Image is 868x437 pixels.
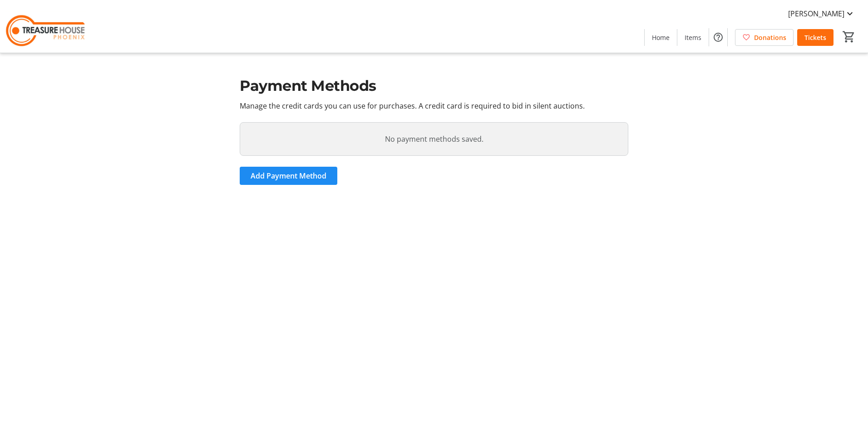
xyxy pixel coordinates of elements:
[781,6,863,21] button: [PERSON_NAME]
[735,29,794,46] a: Donations
[788,8,844,19] span: [PERSON_NAME]
[804,33,826,42] span: Tickets
[240,100,628,111] p: Manage the credit cards you can use for purchases. A credit card is required to bid in silent auc...
[240,122,628,156] tr-blank-state: No payment methods saved.
[240,167,337,185] a: Add Payment Method
[645,29,677,46] a: Home
[841,29,857,45] button: Cart
[240,75,628,97] h1: Payment Methods
[677,29,709,46] a: Items
[251,170,326,181] span: Add Payment Method
[797,29,833,46] a: Tickets
[709,28,727,46] button: Help
[652,33,670,42] span: Home
[754,33,786,42] span: Donations
[5,4,86,49] img: Treasure House's Logo
[685,33,701,42] span: Items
